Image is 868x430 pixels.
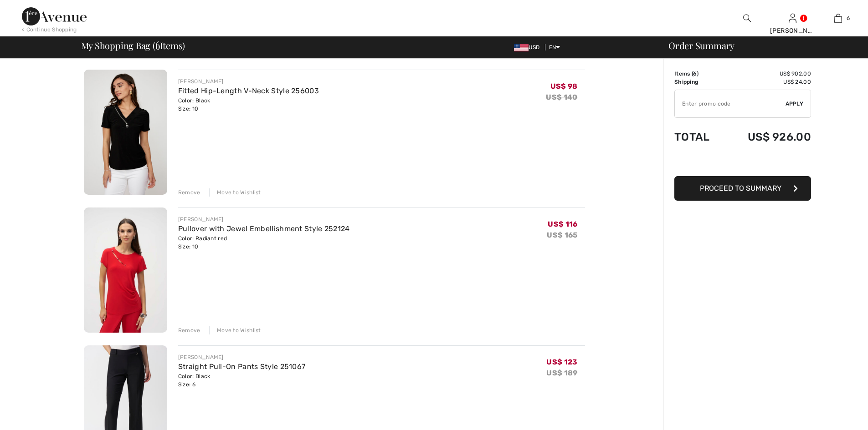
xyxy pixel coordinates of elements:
div: Color: Radiant red Size: 10 [178,234,350,251]
span: 6 [847,14,850,22]
td: Items ( ) [674,70,723,78]
span: EN [549,44,560,51]
img: US Dollar [514,44,529,51]
a: Pullover with Jewel Embellishment Style 252124 [178,224,350,233]
img: Fitted Hip-Length V-Neck Style 256003 [84,70,167,195]
span: US$ 98 [550,82,578,91]
span: 6 [693,71,697,77]
td: Total [674,121,723,152]
input: Promo code [675,90,786,117]
td: Shipping [674,78,723,86]
span: US$ 123 [546,358,577,366]
span: USD [514,44,543,51]
div: Color: Black Size: 10 [178,96,319,113]
div: Remove [178,326,200,334]
td: US$ 24.00 [723,78,811,86]
a: Sign In [789,14,796,22]
s: US$ 140 [546,93,577,101]
s: US$ 189 [546,369,577,377]
a: Fitted Hip-Length V-Neck Style 256003 [178,86,319,95]
img: search the website [743,13,751,24]
button: Proceed to Summary [674,176,811,201]
span: 6 [155,39,160,51]
img: My Info [789,13,796,24]
span: US$ 116 [548,220,577,228]
span: My Shopping Bag ( Items) [81,41,185,50]
img: My Bag [834,13,842,24]
a: 6 [816,13,860,24]
s: US$ 165 [547,231,577,239]
div: Order Summary [657,41,863,50]
div: [PERSON_NAME] [178,215,350,223]
div: Color: Black Size: 6 [178,372,306,389]
div: Move to Wishlist [209,188,261,197]
img: Pullover with Jewel Embellishment Style 252124 [84,207,167,333]
div: [PERSON_NAME] [770,26,815,35]
div: [PERSON_NAME] [178,77,319,86]
div: Move to Wishlist [209,326,261,334]
img: 1ère Avenue [22,7,87,25]
div: < Continue Shopping [22,25,77,34]
a: Straight Pull-On Pants Style 251067 [178,362,306,371]
span: Apply [786,100,804,108]
span: Proceed to Summary [700,184,781,192]
td: US$ 926.00 [723,121,811,152]
div: [PERSON_NAME] [178,353,306,361]
td: US$ 902.00 [723,70,811,78]
div: Remove [178,188,200,197]
iframe: PayPal [674,152,811,173]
